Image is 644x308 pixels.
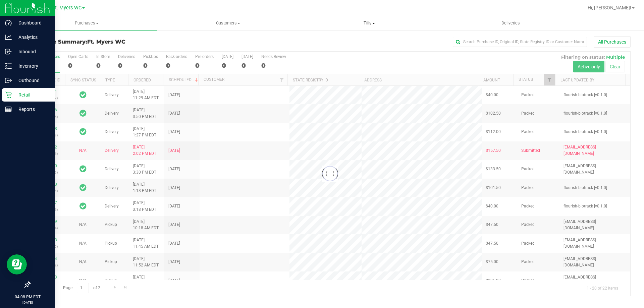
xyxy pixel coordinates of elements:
a: Deliveries [440,16,581,30]
inline-svg: Retail [5,91,12,98]
a: Customers [157,16,299,30]
p: [DATE] [3,300,52,305]
span: Ft. Myers WC [52,5,82,11]
p: Analytics [12,33,52,41]
inline-svg: Dashboard [5,19,12,26]
inline-svg: Reports [5,106,12,113]
h3: Purchase Summary: [30,39,230,45]
inline-svg: Inventory [5,63,12,69]
p: Inbound [12,48,52,56]
span: Hi, [PERSON_NAME]! [588,5,631,10]
p: Outbound [12,76,52,84]
span: Ft. Myers WC [87,39,125,45]
inline-svg: Inbound [5,48,12,55]
span: Deliveries [492,20,529,26]
iframe: Resource center [7,254,27,274]
input: Search Purchase ID, Original ID, State Registry ID or Customer Name... [453,37,587,47]
a: Tills [299,16,440,30]
p: Dashboard [12,19,52,27]
a: Purchases [16,16,157,30]
inline-svg: Analytics [5,34,12,41]
inline-svg: Outbound [5,77,12,84]
p: 04:08 PM EDT [3,294,52,300]
button: All Purchases [594,36,631,48]
p: Inventory [12,62,52,70]
p: Reports [12,105,52,113]
p: Retail [12,91,52,99]
span: Customers [158,20,298,26]
span: Tills [299,20,439,26]
span: Purchases [16,20,157,26]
